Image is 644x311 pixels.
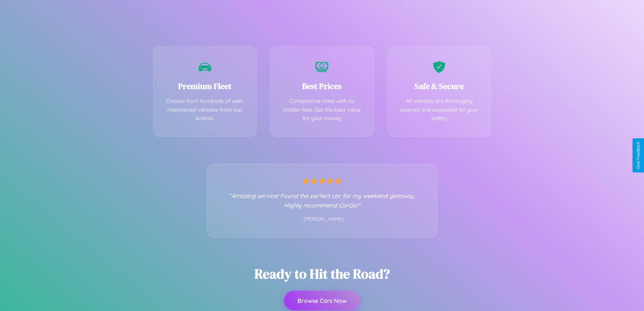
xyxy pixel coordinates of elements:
p: "Amazing service! Found the perfect car for my weekend getaway. Highly recommend CarGo!" [221,191,424,210]
h3: Premium Fleet [164,81,246,92]
p: Competitive rates with no hidden fees. Get the best value for your money [281,97,363,123]
h3: Safe & Secure [398,81,481,92]
button: Browse Cars Now [284,291,360,310]
p: Choose from hundreds of well-maintained vehicles from top brands [164,97,246,123]
p: All vehicles are thoroughly cleaned and inspected for your safety [398,97,481,123]
p: - [PERSON_NAME] [221,215,424,224]
h2: Ready to Hit the Road? [255,265,390,283]
div: Give Feedback [636,142,641,169]
h3: Best Prices [281,81,363,92]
